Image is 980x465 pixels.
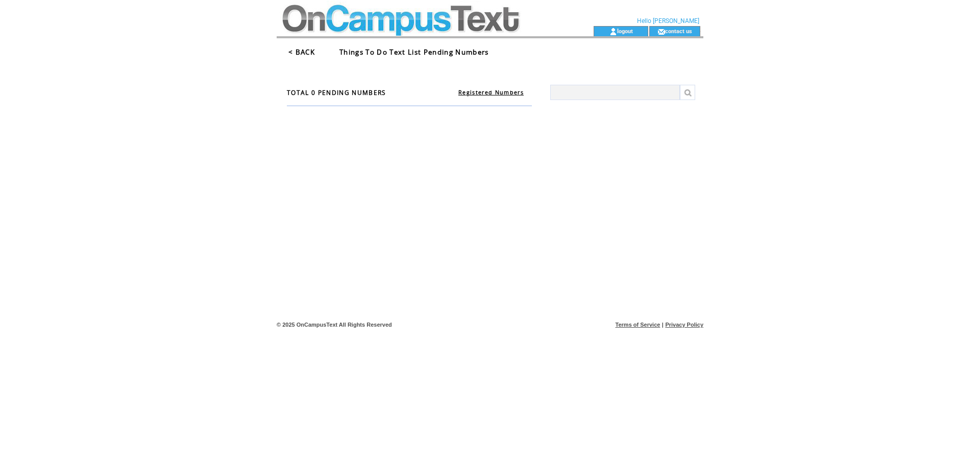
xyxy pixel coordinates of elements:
img: contact_us_icon.gif [657,28,665,36]
span: Hello [PERSON_NAME] [637,17,699,25]
img: account_icon.gif [609,28,617,36]
span: © 2025 OnCampusText All Rights Reserved [277,322,392,328]
a: Registered Numbers [458,89,524,96]
a: Privacy Policy [665,322,703,328]
span: TOTAL 0 PENDING NUMBERS [287,88,386,97]
a: Terms of Service [616,322,660,328]
a: < BACK [288,47,315,57]
a: contact us [665,28,692,34]
span: Things To Do Text List Pending Numbers [339,47,489,57]
a: logout [617,28,633,34]
span: | [662,322,664,328]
